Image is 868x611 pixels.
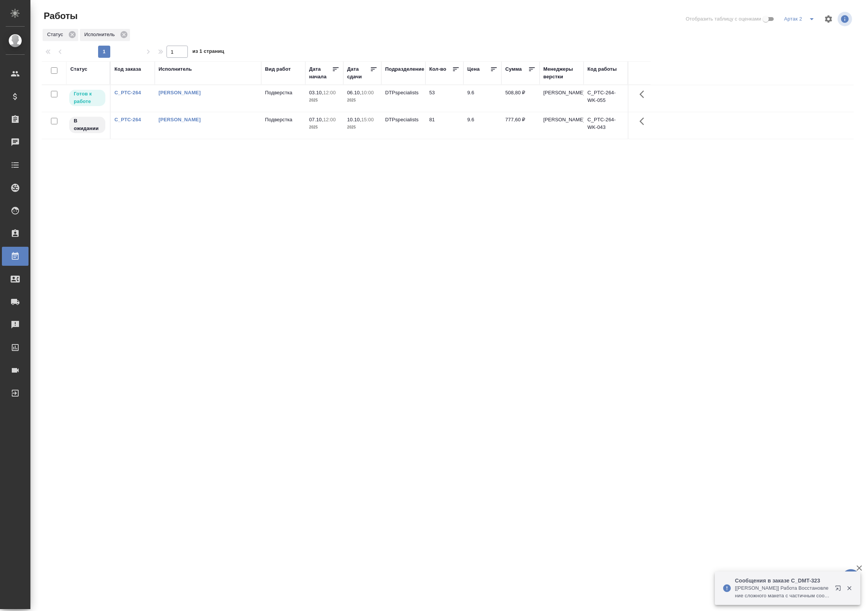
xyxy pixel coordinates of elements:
[42,10,78,22] span: Работы
[686,15,761,23] span: Отобразить таблицу с оценками
[114,65,141,73] div: Код заказа
[543,65,580,81] div: Менеджеры верстки
[309,97,340,104] p: 2025
[429,65,446,73] div: Кол-во
[501,85,540,112] td: 508,80 ₽
[347,65,370,81] div: Дата сдачи
[309,117,323,122] p: 07.10,
[543,116,580,124] p: [PERSON_NAME]
[309,65,332,81] div: Дата начала
[467,65,480,73] div: Цена
[265,89,301,97] p: Подверстка
[159,90,201,95] a: [PERSON_NAME]
[782,13,819,25] div: split button
[84,31,117,38] p: Исполнитель
[735,584,830,600] p: [[PERSON_NAME]] Работа Восстановление сложного макета с частичным соответствием оформлению оригин...
[47,31,66,38] p: Статус
[425,85,463,112] td: 53
[385,65,424,73] div: Подразделение
[841,585,857,592] button: Закрыть
[70,65,87,73] div: Статус
[819,10,838,28] span: Настроить таблицу
[68,116,106,134] div: Исполнитель назначен, приступать к работе пока рано
[830,581,849,599] button: Открыть в новой вкладке
[381,112,425,139] td: DTPspecialists
[74,90,101,105] p: Готов к работе
[543,89,580,97] p: [PERSON_NAME]
[635,85,653,103] button: Здесь прячутся важные кнопки
[361,117,374,122] p: 15:00
[43,29,78,41] div: Статус
[735,577,830,584] p: Сообщения в заказе C_DMT-323
[347,117,361,122] p: 10.10,
[463,85,501,112] td: 9.6
[505,65,522,73] div: Сумма
[425,112,463,139] td: 81
[323,117,336,122] p: 12:00
[841,569,860,588] button: 🙏
[584,112,628,139] td: C_PTC-264-WK-043
[68,89,106,107] div: Исполнитель может приступить к работе
[159,65,192,73] div: Исполнитель
[584,85,628,112] td: C_PTC-264-WK-055
[309,90,323,95] p: 03.10,
[463,112,501,139] td: 9.6
[501,112,540,139] td: 777,60 ₽
[323,90,336,95] p: 12:00
[114,90,141,95] a: C_PTC-264
[74,117,101,132] p: В ожидании
[838,12,854,26] span: Посмотреть информацию
[192,47,224,58] span: из 1 страниц
[114,117,141,122] a: C_PTC-264
[265,65,291,73] div: Вид работ
[80,29,130,41] div: Исполнитель
[361,90,374,95] p: 10:00
[347,124,378,131] p: 2025
[587,65,617,73] div: Код работы
[381,85,425,112] td: DTPspecialists
[347,90,361,95] p: 06.10,
[309,124,340,131] p: 2025
[159,117,201,122] a: [PERSON_NAME]
[635,112,653,130] button: Здесь прячутся важные кнопки
[265,116,301,124] p: Подверстка
[347,97,378,104] p: 2025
